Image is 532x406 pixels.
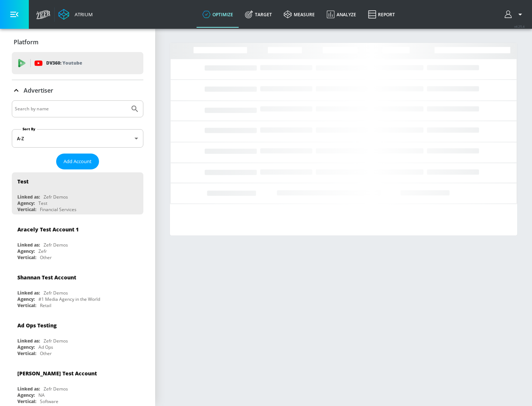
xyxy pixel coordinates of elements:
div: Vertical: [17,254,36,261]
div: Agency: [17,248,35,254]
p: Advertiser [24,86,53,94]
div: #1 Media Agency in the World [38,296,100,302]
div: Shannan Test AccountLinked as:Zefr DemosAgency:#1 Media Agency in the WorldVertical:Retail [12,268,143,310]
div: TestLinked as:Zefr DemosAgency:TestVertical:Financial Services [12,172,143,214]
div: Aracely Test Account 1Linked as:Zefr DemosAgency:ZefrVertical:Other [12,220,143,262]
div: Atrium [72,11,93,18]
span: v 4.25.4 [514,24,525,28]
div: Shannan Test Account [17,274,76,281]
div: A-Z [12,129,143,148]
div: Vertical: [17,302,36,309]
div: Aracely Test Account 1 [17,226,79,233]
div: Other [40,350,52,357]
div: Zefr Demos [44,290,68,296]
div: Agency: [17,392,35,398]
div: Zefr Demos [44,242,68,248]
div: Ad Ops TestingLinked as:Zefr DemosAgency:Ad OpsVertical:Other [12,316,143,358]
div: Other [40,254,52,261]
a: measure [278,1,321,28]
a: Report [362,1,401,28]
label: Sort By [21,127,37,131]
div: Vertical: [17,206,36,213]
span: Add Account [64,157,92,166]
div: Vertical: [17,398,36,405]
input: Search by name [15,104,127,114]
div: Linked as: [17,386,40,392]
div: Ad Ops Testing [17,322,57,329]
a: Analyze [321,1,362,28]
div: Zefr Demos [44,386,68,392]
div: Linked as: [17,242,40,248]
p: Platform [14,38,38,46]
div: Agency: [17,296,35,302]
div: [PERSON_NAME] Test Account [17,370,97,377]
div: Linked as: [17,194,40,200]
div: Agency: [17,344,35,350]
div: Linked as: [17,338,40,344]
p: Youtube [62,59,82,67]
a: Atrium [58,9,93,20]
div: Ad Ops [38,344,53,350]
div: Vertical: [17,350,36,357]
div: NA [38,392,45,398]
a: optimize [197,1,239,28]
p: DV360: [46,59,82,67]
div: Advertiser [12,80,143,101]
a: Target [239,1,278,28]
div: Zefr Demos [44,194,68,200]
div: Software [40,398,58,405]
div: Platform [12,32,143,52]
div: Test [38,200,47,206]
div: Zefr [38,248,47,254]
div: Test [17,178,28,185]
div: Zefr Demos [44,338,68,344]
div: DV360: Youtube [12,52,143,74]
div: Agency: [17,200,35,206]
button: Add Account [56,154,99,169]
div: Retail [40,302,51,309]
div: Financial Services [40,206,76,213]
div: Linked as: [17,290,40,296]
